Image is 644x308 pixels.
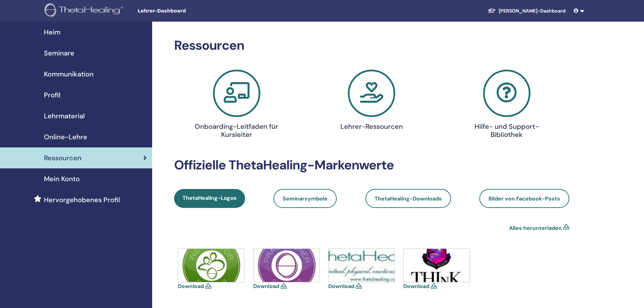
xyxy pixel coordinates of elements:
span: Heim [44,27,61,37]
a: [PERSON_NAME]-Dashboard [482,5,571,17]
a: Lehrer-Ressourcen [308,70,435,133]
a: Download [403,283,429,290]
img: icons-practitioner.jpg [254,249,319,282]
a: Download [253,283,279,290]
img: thetahealing-logo-a-copy.jpg [329,249,395,282]
a: Download [178,283,204,290]
a: Seminarsymbole [273,189,337,208]
a: ThetaHealing-Logos [174,189,245,208]
span: Profil [44,90,61,100]
span: Hervorgehobenes Profil [44,195,120,205]
span: ThetaHealing-Logos [183,194,237,202]
span: Mein Konto [44,174,80,184]
a: Download [328,283,354,290]
a: Alles herunterladen [509,224,562,232]
span: Kommunikation [44,69,94,79]
h4: Onboarding-Leitfaden für Kursleiter [192,122,281,139]
a: Bilder von Facebook-Posts [479,189,569,208]
a: Hilfe- und Support-Bibliothek [443,70,570,141]
img: graduation-cap-white.svg [488,8,496,14]
span: Online-Lehre [44,132,87,142]
h2: Ressourcen [174,38,569,53]
img: logo.png [45,3,125,19]
h4: Lehrer-Ressourcen [327,122,416,131]
a: Onboarding-Leitfaden für Kursleiter [173,70,300,141]
a: ThetaHealing-Downloads [365,189,451,208]
span: Bilder von Facebook-Posts [488,195,560,202]
span: Lehrmaterial [44,111,85,121]
img: icons-instructor.jpg [178,249,244,282]
span: Seminare [44,48,74,58]
h2: Offizielle ThetaHealing-Markenwerte [174,158,569,173]
span: Lehrer-Dashboard [138,7,239,15]
span: ThetaHealing-Downloads [375,195,442,202]
span: Ressourcen [44,153,81,163]
img: think-shield.jpg [404,249,470,282]
span: Seminarsymbole [283,195,328,202]
h4: Hilfe- und Support-Bibliothek [462,122,551,139]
